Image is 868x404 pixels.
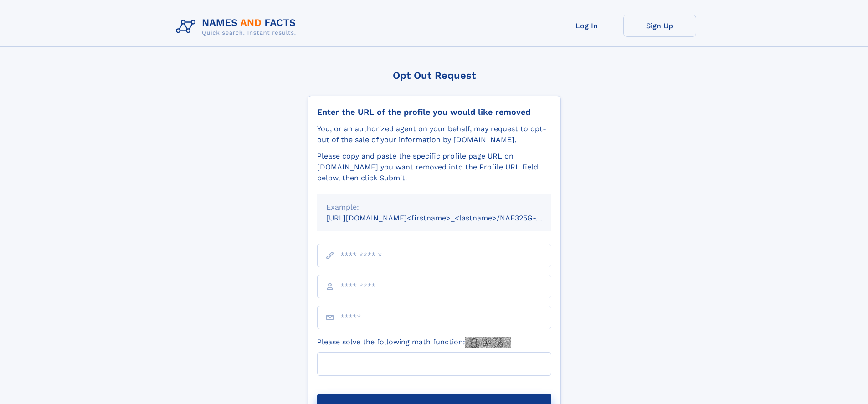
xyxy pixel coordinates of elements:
[317,107,551,117] div: Enter the URL of the profile you would like removed
[623,15,696,37] a: Sign Up
[317,151,551,184] div: Please copy and paste the specific profile page URL on [DOMAIN_NAME] you want removed into the Pr...
[317,337,511,348] label: Please solve the following math function:
[326,214,569,222] small: [URL][DOMAIN_NAME]<firstname>_<lastname>/NAF325G-xxxxxxxx
[172,15,303,39] img: Logo Names and Facts
[308,70,561,81] div: Opt Out Request
[326,202,542,213] div: Example:
[317,123,551,145] div: You, or an authorized agent on your behalf, may request to opt-out of the sale of your informatio...
[550,15,623,37] a: Log In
